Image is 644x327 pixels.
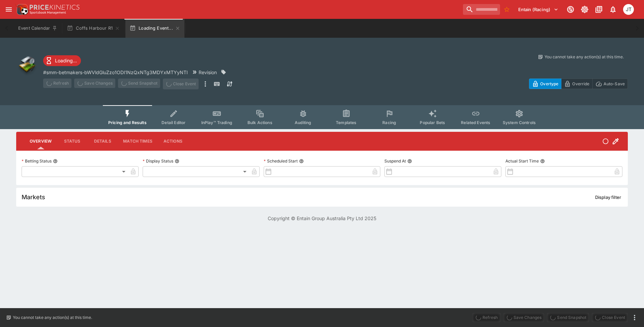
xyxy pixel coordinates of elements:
button: Scheduled Start [299,159,304,163]
span: Bulk Actions [247,120,272,125]
button: Documentation [593,3,605,16]
span: Related Events [461,120,490,125]
img: PriceKinetics [30,5,80,10]
span: Pricing and Results [108,120,147,125]
button: Display filter [591,192,625,203]
button: more [631,314,639,322]
button: Status [57,133,87,149]
img: other.png [16,54,38,76]
button: Select Tenant [514,4,562,15]
button: Actions [158,133,188,149]
span: Popular Bets [420,120,445,125]
button: Betting Status [53,159,58,163]
h5: Markets [22,193,45,201]
button: Match Times [118,133,158,149]
div: Event type filters [103,105,541,129]
p: Overtype [540,80,558,87]
button: Display Status [175,159,179,163]
p: Loading... [55,57,77,64]
button: Actual Start Time [540,159,545,163]
p: Actual Start Time [505,158,539,164]
button: Overtype [529,79,561,89]
button: Loading Event... [125,19,184,38]
p: Revision [199,69,217,76]
button: Connected to PK [564,3,577,16]
button: Details [87,133,118,149]
span: Detail Editor [162,120,185,125]
p: Suspend At [384,158,406,164]
span: Racing [382,120,396,125]
button: open drawer [3,3,15,16]
p: Scheduled Start [264,158,298,164]
button: Josh Tanner [621,2,636,17]
button: Suspend At [407,159,412,163]
p: You cannot take any action(s) at this time. [545,54,624,60]
p: Copy To Clipboard [43,69,188,76]
p: Betting Status [22,158,52,164]
div: Josh Tanner [623,4,634,15]
button: Auto-Save [592,79,628,89]
span: Templates [336,120,356,125]
p: Display Status [143,158,173,164]
img: Sportsbook Management [30,11,66,14]
button: No Bookmarks [501,4,512,15]
p: Override [572,80,589,87]
button: Override [561,79,592,89]
button: Toggle light/dark mode [579,3,591,16]
span: InPlay™ Trading [201,120,232,125]
p: You cannot take any action(s) at this time. [13,315,92,321]
p: Auto-Save [604,80,625,87]
img: PriceKinetics Logo [15,3,28,16]
div: Start From [529,79,628,89]
span: System Controls [503,120,536,125]
button: Notifications [607,3,619,16]
button: Event Calendar [14,19,61,38]
button: Coffs Harbour R1 [63,19,124,38]
input: search [463,4,500,15]
button: more [201,79,209,89]
span: Auditing [295,120,311,125]
button: Overview [24,133,57,149]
